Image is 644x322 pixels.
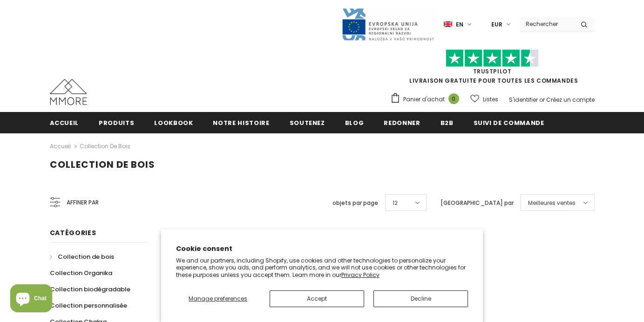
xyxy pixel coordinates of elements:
[509,96,538,104] a: S'identifier
[50,158,155,171] span: Collection de bois
[446,49,539,67] img: Faites confiance aux étoiles pilotes
[50,301,127,310] span: Collection personnalisée
[441,198,514,208] label: [GEOGRAPHIC_DATA] par
[491,20,502,29] span: EUR
[473,67,512,75] a: TrustPilot
[390,53,595,85] span: LIVRAISON GRATUITE POUR TOUTES LES COMMANDES
[50,249,114,265] a: Collection de bois
[50,281,130,297] a: Collection biodégradable
[176,290,260,307] button: Manage preferences
[403,95,445,104] span: Panier d'achat
[332,198,378,208] label: objets par page
[213,118,269,127] span: Notre histoire
[99,118,134,127] span: Produits
[50,269,112,277] span: Collection Organika
[345,118,364,127] span: Blog
[390,92,464,106] a: Panier d'achat 0
[441,118,454,127] span: B2B
[373,290,468,307] button: Decline
[393,198,398,208] span: 12
[213,112,269,133] a: Notre histoire
[7,284,55,315] inbox-online-store-chat: Shopify online store chat
[50,118,79,127] span: Accueil
[528,198,576,208] span: Meilleures ventes
[290,112,325,133] a: soutenez
[50,265,112,281] a: Collection Organika
[189,295,247,302] span: Manage preferences
[176,244,468,254] h2: Cookie consent
[546,96,595,104] a: Créez un compte
[384,118,420,127] span: Redonner
[50,297,127,314] a: Collection personnalisée
[50,228,96,237] span: Catégories
[474,118,544,127] span: Suivi de commande
[176,257,468,279] p: We and our partners, including Shopify, use cookies and other technologies to personalize your ex...
[290,118,325,127] span: soutenez
[448,93,459,104] span: 0
[520,17,574,31] input: Search Site
[154,112,193,133] a: Lookbook
[444,20,452,28] img: i-lang-1.png
[50,285,130,294] span: Collection biodégradable
[470,91,498,107] a: Listes
[50,79,87,105] img: Cas MMORE
[99,112,134,133] a: Produits
[154,118,193,127] span: Lookbook
[474,112,544,133] a: Suivi de commande
[456,20,463,29] span: en
[50,141,71,152] a: Accueil
[67,197,99,208] span: Affiner par
[58,252,114,261] span: Collection de bois
[80,142,130,150] a: Collection de bois
[345,112,364,133] a: Blog
[483,95,498,104] span: Listes
[341,20,434,28] a: Javni Razpis
[50,112,79,133] a: Accueil
[384,112,420,133] a: Redonner
[539,96,545,104] span: or
[341,7,434,41] img: Javni Razpis
[441,112,454,133] a: B2B
[341,271,380,279] a: Privacy Policy
[270,290,364,307] button: Accept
